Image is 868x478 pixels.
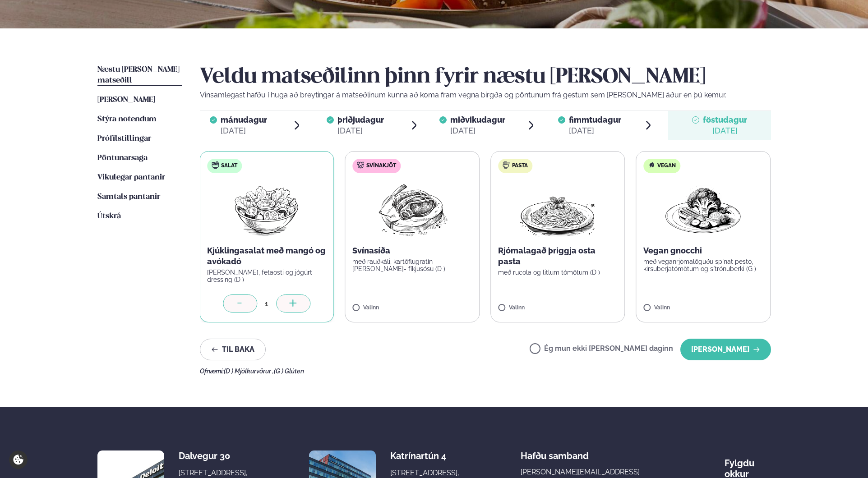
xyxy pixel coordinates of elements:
img: salad.svg [212,161,219,169]
img: pasta.svg [503,161,510,169]
div: [DATE] [221,125,267,136]
span: mánudagur [221,115,267,124]
img: Vegan.svg [648,161,655,169]
a: Stýra notendum [97,114,157,125]
span: Stýra notendum [97,115,157,123]
a: Næstu [PERSON_NAME] matseðill [97,64,182,86]
img: Vegan.png [664,180,743,238]
p: með rucola og litlum tómötum (D ) [498,269,618,276]
button: [PERSON_NAME] [680,339,771,360]
p: Vegan gnocchi [643,245,763,256]
div: Dalvegur 30 [179,450,250,461]
p: Svínasíða [352,245,472,256]
a: Cookie settings [9,450,28,469]
span: Samtals pantanir [97,193,160,201]
span: Útskrá [97,212,121,220]
span: [PERSON_NAME] [97,96,155,104]
span: (D ) Mjólkurvörur , [224,368,274,375]
p: með rauðkáli, kartöflugratín [PERSON_NAME]- fíkjusósu (D ) [352,258,472,272]
p: Kjúklingasalat með mangó og avókadó [207,245,327,267]
span: Pöntunarsaga [97,154,148,162]
div: Katrínartún 4 [390,450,462,461]
p: með veganrjómalöguðu spínat pestó, kirsuberjatómötum og sítrónuberki (G ) [643,258,763,272]
span: föstudagur [703,115,747,124]
a: Útskrá [97,211,121,222]
a: Samtals pantanir [97,192,160,202]
span: Salat [221,162,237,170]
p: Vinsamlegast hafðu í huga að breytingar á matseðlinum kunna að koma fram vegna birgða og pöntunum... [200,90,771,101]
span: (G ) Glúten [274,368,304,375]
span: Vegan [657,162,676,170]
span: Næstu [PERSON_NAME] matseðill [97,66,180,84]
a: [PERSON_NAME] [97,95,155,106]
span: Hafðu samband [521,443,589,461]
p: Rjómalagað þriggja osta pasta [498,245,618,267]
span: miðvikudagur [450,115,505,124]
div: Ofnæmi: [200,368,771,375]
div: [DATE] [450,125,505,136]
span: Prófílstillingar [97,135,151,142]
p: [PERSON_NAME], fetaosti og jógúrt dressing (D ) [207,269,327,283]
div: [DATE] [703,125,747,136]
a: Prófílstillingar [97,133,151,144]
div: [DATE] [569,125,621,136]
img: Pork-Meat.png [372,180,452,238]
span: fimmtudagur [569,115,621,124]
img: Salad.png [227,180,307,238]
span: Svínakjöt [366,162,396,170]
img: pork.svg [357,161,364,169]
div: 1 [257,299,276,309]
a: Vikulegar pantanir [97,172,165,183]
span: þriðjudagur [337,115,384,124]
div: [DATE] [337,125,384,136]
span: Vikulegar pantanir [97,174,165,181]
h2: Veldu matseðilinn þinn fyrir næstu [PERSON_NAME] [200,64,771,90]
img: Spagetti.png [518,180,597,238]
span: Pasta [512,162,528,170]
a: Pöntunarsaga [97,153,148,164]
button: Til baka [200,339,266,360]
